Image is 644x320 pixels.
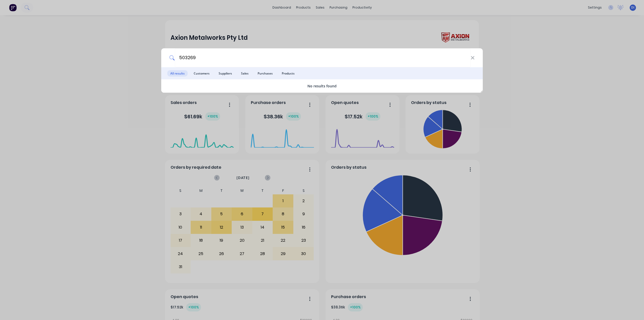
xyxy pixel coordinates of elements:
[167,70,188,77] span: All results
[238,70,252,77] span: Sales
[279,70,298,77] span: Products
[191,70,213,77] span: Customers
[175,48,471,67] input: Start typing a customer or supplier name to create a new order...
[255,70,276,77] span: Purchases
[161,83,483,89] div: No results found
[216,70,235,77] span: Suppliers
